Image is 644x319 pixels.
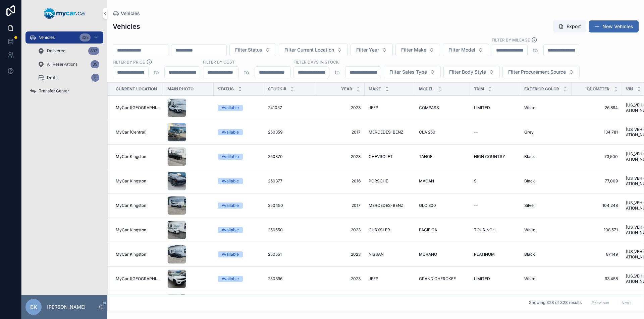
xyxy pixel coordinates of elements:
button: Select Button [351,44,393,56]
button: Select Button [502,66,580,78]
a: Silver [524,203,568,208]
span: 26,894 [576,105,618,110]
a: GRAND CHEROKEE [419,276,466,282]
a: MyCar Kingston [116,203,159,208]
span: PLATINUM [474,252,495,257]
a: 250377 [268,178,310,184]
a: 250370 [268,154,310,159]
a: MERCEDES-BENZ [369,203,411,208]
div: Available [222,203,239,209]
span: GLC 300 [419,203,436,208]
a: PORSCHE [369,178,411,184]
a: 87,149 [576,252,618,257]
div: Available [222,129,239,135]
span: 93,458 [576,276,618,282]
a: JEEP [369,105,411,110]
span: JEEP [369,276,378,282]
a: Available [218,129,260,135]
div: Available [222,251,239,257]
a: White [524,105,568,110]
a: MyCar ([GEOGRAPHIC_DATA]) [116,105,159,110]
span: Black [524,252,535,257]
span: Filter Procurement Source [508,69,566,75]
a: TAHOE [419,154,466,159]
span: MyCar Kingston [116,227,146,233]
a: Available [218,227,260,233]
a: Transfer Center [25,85,103,97]
div: Available [222,105,239,111]
a: 104,248 [576,203,618,208]
a: MERCEDES-BENZ [369,130,411,135]
img: App logo [44,8,85,19]
span: Current Location [116,86,157,92]
span: 250550 [268,227,283,233]
a: MyCar Kingston [116,227,159,233]
a: 2023 [318,276,361,282]
a: Draft2 [34,72,103,84]
button: Select Button [384,66,441,78]
button: Select Button [443,66,500,78]
button: New Vehicles [589,20,639,32]
a: 250396 [268,276,310,282]
label: FILTER BY PRICE [113,59,145,65]
a: 77,009 [576,178,618,184]
span: Filter Year [356,47,379,53]
p: to [244,68,249,76]
span: PACIFICA [419,227,437,233]
a: MyCar Kingston [116,252,159,257]
a: JEEP [369,276,411,282]
span: 250396 [268,276,282,282]
label: FILTER BY COST [203,59,235,65]
span: Vehicles [39,35,55,40]
span: 2023 [318,227,361,233]
a: Black [524,252,568,257]
div: Available [222,154,239,160]
a: CLA 250 [419,130,466,135]
span: EK [30,303,37,311]
a: 250359 [268,130,310,135]
a: 2023 [318,105,361,110]
span: 241057 [268,105,282,110]
a: TOURING-L [474,227,516,233]
span: Black [524,154,535,159]
span: 250377 [268,178,282,184]
a: CHEVROLET [369,154,411,159]
a: MyCar (Central) [116,130,159,135]
a: Available [218,105,260,111]
a: 250450 [268,203,310,208]
span: 250359 [268,130,282,135]
span: COMPASS [419,105,439,110]
span: Filter Body Style [449,69,486,75]
span: TOURING-L [474,227,497,233]
span: TAHOE [419,154,432,159]
a: White [524,227,568,233]
span: Grey [524,130,534,135]
a: Available [218,251,260,257]
span: NISSAN [369,252,384,257]
span: Filter Make [401,47,426,53]
span: LIMITED [474,276,490,282]
label: Filter Days In Stock [293,59,339,65]
span: MyCar ([GEOGRAPHIC_DATA]) [116,276,159,282]
a: MyCar Kingston [116,154,159,159]
span: GRAND CHEROKEE [419,276,456,282]
p: to [533,46,538,54]
div: 328 [79,33,91,42]
span: Model [419,86,433,92]
h1: Vehicles [113,22,140,31]
span: MACAN [419,178,434,184]
span: Draft [47,75,57,80]
span: MyCar Kingston [116,252,146,257]
span: MURANO [419,252,437,257]
div: Available [222,178,239,184]
span: Delivered [47,48,65,54]
a: 134,781 [576,130,618,135]
span: Exterior Color [524,86,559,92]
span: PORSCHE [369,178,388,184]
label: Filter By Mileage [492,37,530,43]
a: Vehicles328 [25,31,103,44]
